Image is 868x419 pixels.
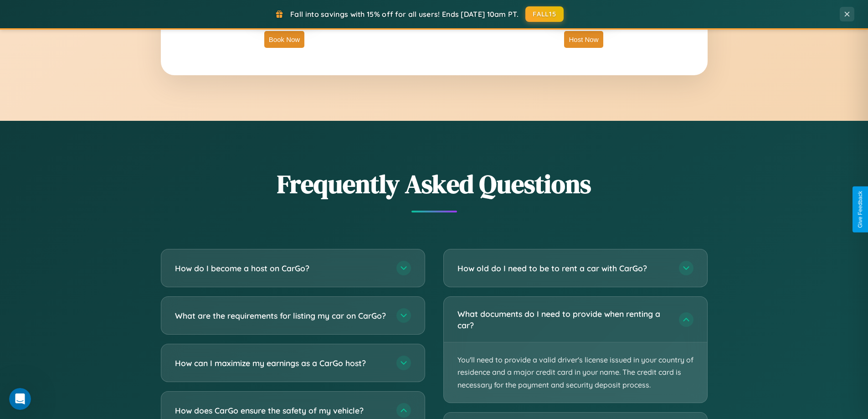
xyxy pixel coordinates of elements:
button: Book Now [264,31,304,48]
p: You'll need to provide a valid driver's license issued in your country of residence and a major c... [444,342,707,403]
h3: How can I maximize my earnings as a CarGo host? [175,357,387,369]
h3: What documents do I need to provide when renting a car? [457,308,670,331]
h3: How does CarGo ensure the safety of my vehicle? [175,405,387,416]
h3: How old do I need to be to rent a car with CarGo? [457,263,670,274]
button: Host Now [564,31,603,48]
span: Fall into savings with 15% off for all users! Ends [DATE] 10am PT. [290,10,519,19]
h3: What are the requirements for listing my car on CarGo? [175,310,387,321]
iframe: Intercom live chat [9,388,31,410]
button: FALL15 [525,6,564,22]
h3: How do I become a host on CarGo? [175,263,387,274]
h2: Frequently Asked Questions [161,166,708,202]
div: Give Feedback [857,191,863,228]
